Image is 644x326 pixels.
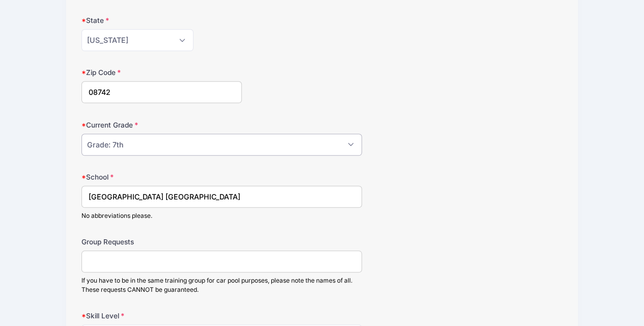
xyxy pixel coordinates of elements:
[81,81,242,103] input: xxxxx
[81,237,242,247] label: Group Requests
[81,276,362,294] div: If you have to be in the same training group for car pool purposes, please note the names of all....
[81,15,242,26] label: State
[81,211,362,220] div: No abbreviations please.
[81,120,242,130] label: Current Grade
[81,311,242,321] label: Skill Level
[81,172,242,182] label: School
[81,67,242,78] label: Zip Code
